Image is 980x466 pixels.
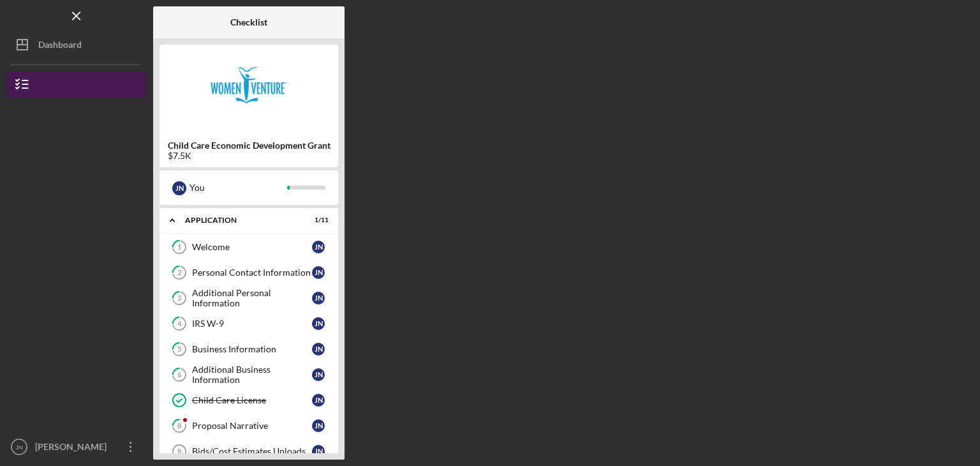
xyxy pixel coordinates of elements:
[185,216,297,224] div: Application
[312,292,325,304] div: J N
[312,317,325,330] div: J N
[192,319,312,329] div: IRS W-9
[192,395,312,405] div: Child Care License
[312,343,325,356] div: J N
[192,267,312,278] div: Personal Contact Information
[192,365,312,385] div: Additional Business Information
[189,177,287,199] div: You
[192,344,312,354] div: Business Information
[6,434,147,460] button: JN[PERSON_NAME]
[168,140,330,151] b: Child Care Economic Development Grant
[177,320,182,328] tspan: 4
[166,285,332,311] a: 3Additional Personal InformationJN
[177,294,181,303] tspan: 3
[312,419,325,432] div: J N
[192,288,312,308] div: Additional Personal Information
[192,446,312,456] div: Bids/Cost Estimates Uploads
[6,32,147,57] button: Dashboard
[192,421,312,431] div: Proposal Narrative
[177,269,181,277] tspan: 2
[166,387,332,413] a: Child Care LicenseJN
[177,371,182,379] tspan: 6
[177,243,181,252] tspan: 1
[166,234,332,260] a: 1WelcomeJN
[166,311,332,336] a: 4IRS W-9JN
[312,266,325,279] div: J N
[312,445,325,458] div: J N
[312,241,325,253] div: J N
[312,368,325,381] div: J N
[38,32,82,61] div: Dashboard
[177,345,181,354] tspan: 5
[166,362,332,387] a: 6Additional Business InformationJN
[166,336,332,362] a: 5Business InformationJN
[172,181,186,195] div: J N
[306,216,329,224] div: 1 / 11
[160,51,338,128] img: Product logo
[177,447,181,455] tspan: 9
[166,439,332,464] a: 9Bids/Cost Estimates UploadsJN
[312,394,325,407] div: J N
[32,434,115,463] div: [PERSON_NAME]
[177,422,181,430] tspan: 8
[168,151,330,161] div: $7.5K
[166,413,332,439] a: 8Proposal NarrativeJN
[166,260,332,285] a: 2Personal Contact InformationJN
[192,242,312,252] div: Welcome
[15,444,23,451] text: JN
[230,17,267,27] b: Checklist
